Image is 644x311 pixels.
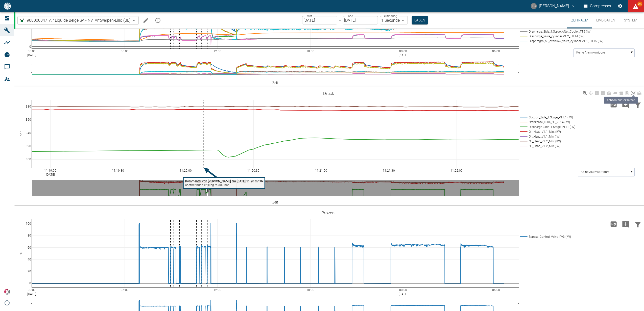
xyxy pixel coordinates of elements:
button: Kommentar hinzufügen [620,98,632,111]
div: 1 Sekunde [380,16,408,24]
text: Keine Alarmkorridore [581,170,610,174]
button: thomas.gregoir@neuman-esser.com [530,2,576,11]
button: Compressor [583,2,613,11]
span: 99+ [637,2,642,7]
span: Hohe Auflösung [608,102,620,107]
button: mission info [153,15,163,25]
p: – [339,17,341,23]
label: Ende [346,14,353,18]
button: Machine bearbeiten [141,15,151,25]
span: Hohe Auflösung [608,221,620,226]
a: 908000047_Air Liquide Belge SA - NV_Antwerpen-Lillo (BE) [19,17,131,23]
button: Daten filtern [632,218,644,231]
div: TG [531,3,537,9]
text: Keine Alarmkorridore [577,51,605,55]
label: Auflösung [384,14,397,18]
button: Kommentar hinzufügen [620,218,632,231]
button: Daten filtern [632,98,644,111]
button: System [619,12,642,29]
span: 908000047_Air Liquide Belge SA - NV_Antwerpen-Lillo (BE) [27,17,131,23]
label: Start [306,14,312,18]
tspan: another bundle filling to 300 bar [185,184,229,187]
button: Zeitraum [567,12,592,29]
button: Laden [412,16,428,24]
img: logo [4,3,11,9]
tspan: Kommentar von [PERSON_NAME] am [DATE] 11:20 mit 84.375 [185,179,270,183]
button: Einstellungen [616,2,625,11]
button: Live-Daten [592,12,619,29]
input: DD.MM.YYYY [343,16,378,24]
img: Xplore Logo [4,289,10,295]
input: DD.MM.YYYY [302,16,337,24]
